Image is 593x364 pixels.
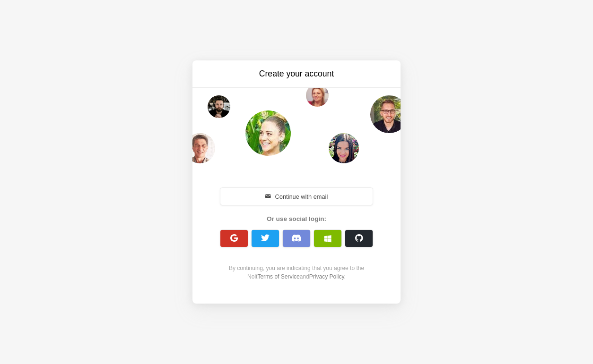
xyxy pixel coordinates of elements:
button: Continue with email [220,188,373,205]
div: Or use social login: [215,214,378,224]
a: Terms of Service [257,273,299,280]
div: By continuing, you are indicating that you agree to the Nolt and . [215,264,378,281]
h3: Create your account [217,68,376,80]
a: Privacy Policy [309,273,344,280]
